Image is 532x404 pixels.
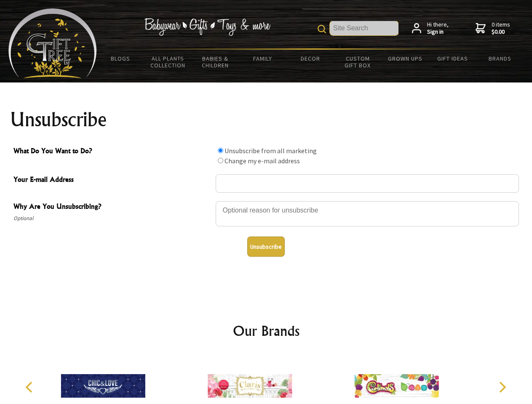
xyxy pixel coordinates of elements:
[21,378,40,396] button: Previous
[216,174,519,193] input: Your E-mail Address
[97,50,144,67] a: BLOGS
[427,21,449,36] span: Hi there,
[225,157,300,165] label: Change my e-mail address
[144,50,192,74] a: All Plants Collection
[218,158,223,163] input: What Do You Want to Do?
[492,21,510,36] span: 0 items
[492,28,510,36] strong: $0.00
[429,50,476,67] a: Gift Ideas
[334,50,382,74] a: Custom Gift Box
[192,50,239,74] a: Babies & Children
[13,201,211,213] span: Why Are You Unsubscribing?
[412,21,449,36] a: Hi there,Sign in
[239,50,287,67] a: Family
[476,50,524,67] a: Brands
[13,146,211,158] span: What Do You Want to Do?
[10,109,522,130] h1: Unsubscribe
[144,18,270,36] img: Babywear - Gifts - Toys & more
[493,378,511,396] button: Next
[286,50,334,67] a: Decor
[8,8,97,78] img: Babyware - Gifts - Toys and more...
[476,21,510,36] a: 0 items$0.00
[13,213,211,223] span: Optional
[225,146,317,155] label: Unsubscribe from all marketing
[218,148,223,153] input: What Do You Want to Do?
[381,50,429,67] a: Grown Ups
[247,237,285,257] button: Unsubscribe
[330,21,398,35] input: Site Search
[216,201,519,226] textarea: Why Are You Unsubscribing?
[17,321,516,341] h2: Our Brands
[13,174,211,186] span: Your E-mail Address
[318,25,326,33] img: product search
[427,28,449,36] strong: Sign in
